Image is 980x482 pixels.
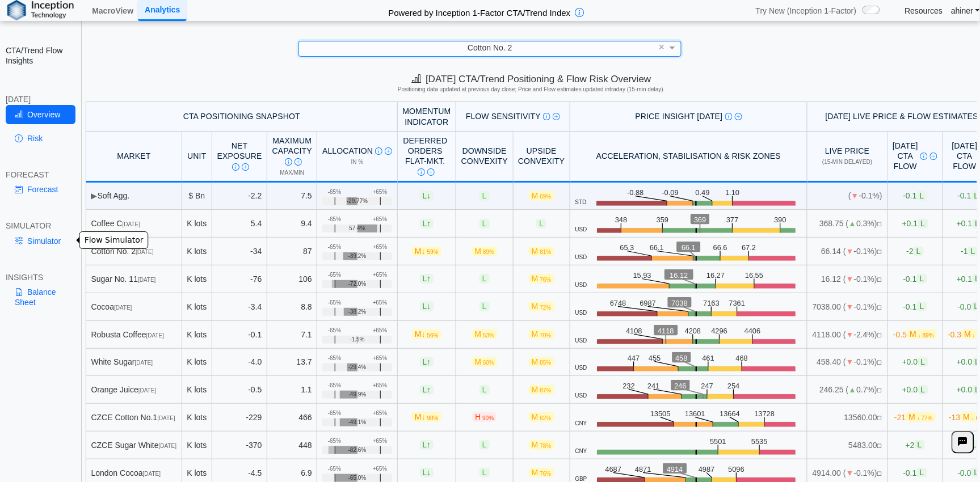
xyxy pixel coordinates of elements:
[91,357,177,367] div: White Sugar
[540,305,552,311] span: 72%
[328,382,341,389] div: -65%
[146,332,164,339] span: [DATE]
[373,272,388,278] div: +65%
[420,385,434,395] span: L
[483,360,494,366] span: 60%
[745,327,761,335] text: 4406
[267,183,317,210] td: 7.5
[917,415,933,421] span: ↓ 77%
[918,357,928,367] span: L
[182,376,212,404] td: K lots
[267,210,317,238] td: 9.4
[182,293,212,321] td: K lots
[480,219,490,229] span: L
[375,147,382,155] img: Info
[846,302,854,311] span: ▼
[420,191,434,201] span: L
[267,265,317,293] td: 106
[682,243,696,252] text: 66.1
[135,360,153,366] span: [DATE]
[468,43,512,52] span: Cotton No. 2
[285,158,292,166] img: Info
[807,349,888,377] td: 458.40 ( -0.1%)
[182,210,212,238] td: K lots
[620,243,634,252] text: 65.3
[650,409,671,418] text: 13505
[657,41,667,56] span: Clear value
[671,299,688,307] text: 7038
[472,329,498,339] span: M
[91,218,177,229] div: Coffee C
[906,412,936,422] span: M
[877,249,882,255] span: NO FEED: Live data feed not provided for this market.
[703,299,720,307] text: 7163
[529,247,554,256] span: M
[373,382,388,389] div: +65%
[918,332,934,339] span: ↓ 89%
[351,159,364,165] span: in %
[212,183,267,210] td: -2.2
[412,247,441,256] span: M
[328,438,341,445] div: -65%
[674,382,686,390] text: 246
[212,321,267,349] td: -0.1
[807,432,888,459] td: 5483.00
[373,438,388,445] div: +65%
[482,415,494,421] span: 90%
[350,336,365,343] span: -1.5%
[422,247,426,256] span: ↓
[902,219,928,229] span: +0.1
[893,141,937,172] div: [DATE] CTA Flow
[6,180,75,199] a: Forecast
[952,6,980,16] a: ahiner
[846,247,854,256] span: ▼
[756,6,857,16] span: Try New (Inception 1-Factor)
[659,42,665,52] span: ×
[427,357,431,366] span: ↑
[123,221,140,227] span: [DATE]
[6,94,75,104] div: [DATE]
[422,413,426,422] span: ↓
[87,1,138,20] a: MacroView
[735,113,742,120] img: Read More
[328,244,341,251] div: -65%
[328,216,341,223] div: -65%
[242,163,249,171] img: Read More
[774,215,786,224] text: 390
[267,293,317,321] td: 8.8
[807,376,888,404] td: 246.25 ( 0.7%)
[745,271,763,280] text: 16.55
[427,249,439,255] span: 59%
[472,412,497,422] span: H
[540,249,552,255] span: 81%
[570,132,807,183] th: Acceleration, Stabilisation & Risk Zones
[807,132,888,183] th: Live Price
[877,415,882,421] span: NO FEED: Live data feed not provided for this market.
[472,357,498,367] span: M
[529,329,554,339] span: M
[627,188,643,196] text: -0.88
[540,193,552,200] span: 69%
[348,419,367,426] span: -49.1%
[846,330,854,339] span: ▼
[640,299,656,307] text: 6987
[706,271,725,280] text: 16.27
[91,329,177,340] div: Robusta Coffee
[907,247,924,256] span: -2
[726,215,738,224] text: 377
[328,355,341,362] div: -65%
[917,302,927,311] span: L
[348,391,367,398] span: -49.9%
[373,327,388,334] div: +65%
[138,277,155,283] span: [DATE]
[615,215,627,224] text: 348
[575,365,587,371] span: USD
[849,219,857,228] span: ▲
[662,188,678,196] text: -0.09
[328,327,341,334] div: -65%
[575,111,802,121] div: Price Insight [DATE]
[807,404,888,432] td: 13560.00
[649,354,661,362] text: 455
[420,219,434,229] span: L
[920,153,928,160] img: Info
